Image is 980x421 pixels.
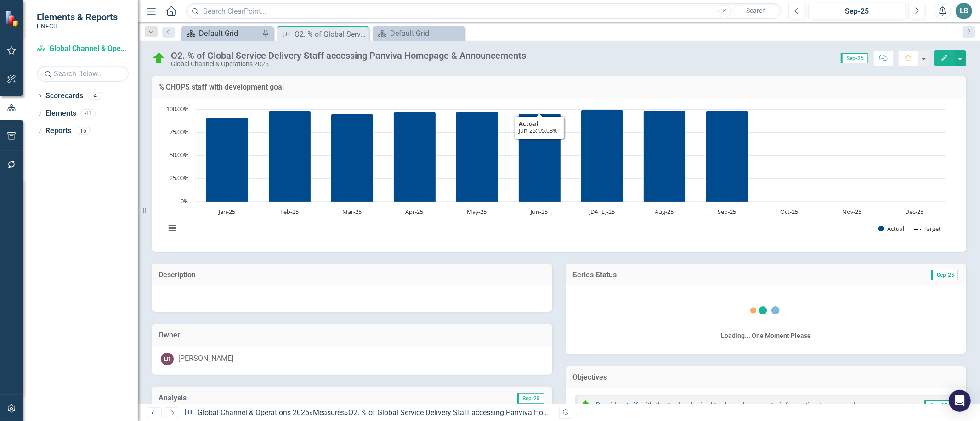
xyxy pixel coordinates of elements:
path: Sep-25, 98.49. Actual. [706,111,748,202]
text: Jun-25 [530,208,548,216]
g: Actual, series 1 of 2. Bar series with 12 bars. [206,109,915,202]
span: Elements & Reports [37,11,118,22]
text: Mar-25 [342,208,362,216]
text: Target [923,225,941,233]
h3: % CHOPS staff with development goal [159,83,959,91]
div: Open Intercom Messenger [949,390,971,412]
a: Global Channel & Operations 2025 [37,44,129,54]
button: Search [733,5,779,17]
input: Search Below... [37,66,129,82]
div: Sep-25 [811,6,903,17]
text: Jan-25 [218,208,235,216]
h3: Description [159,271,545,279]
img: On Target [152,51,166,66]
text: 25.00% [170,174,189,182]
g: Target, series 2 of 2. Line with 12 data points. [226,121,917,125]
button: Show Target [914,225,941,233]
a: Default Grid [375,28,462,39]
div: Loading... One Moment Please [721,331,811,340]
text: May-25 [467,208,487,216]
text: Oct-25 [781,208,799,216]
span: Sep-25 [517,393,544,404]
div: Default Grid [390,28,462,39]
span: Sep-25 [841,53,868,63]
path: May-25, 97.41. Actual. [456,112,498,202]
path: Jan-25, 90.75. Actual. [206,118,249,202]
button: Sep-25 [808,3,906,19]
span: Search [746,7,766,14]
h3: Owner [159,331,545,339]
div: Default Grid [199,28,260,39]
text: Actual [887,225,904,233]
text: 50.00% [170,151,189,159]
text: Aug-25 [655,208,674,216]
text: Nov-25 [842,208,861,216]
img: On Target [580,399,591,410]
text: [DATE]-25 [589,208,615,216]
button: Show Actual [878,225,904,233]
div: LR [161,353,174,365]
div: Global Channel & Operations 2025 [171,61,526,67]
a: Elements [45,108,76,119]
text: 0% [181,197,189,205]
div: O2. % of Global Service Delivery Staff accessing Panviva Homepage & Announcements [171,51,526,61]
div: O2. % of Global Service Delivery Staff accessing Panviva Homepage & Announcements [348,408,630,417]
span: Sep-25 [931,270,958,280]
text: 75.00% [170,128,189,136]
button: LB [956,3,972,19]
a: Scorecards [45,91,83,101]
input: Search ClearPoint... [186,3,782,19]
small: UNFCU [37,22,118,30]
text: Dec-25 [905,208,923,216]
path: Mar-25, 94.69. Actual. [331,114,374,202]
path: Jul-25, 99.39. Actual. [581,110,623,202]
path: Feb-25, 98.2. Actual. [269,111,311,202]
div: » » [184,408,552,418]
path: Aug-25, 98.71. Actual. [644,110,686,202]
h3: Analysis [159,394,352,402]
a: Global Channel & Operations 2025 [198,408,309,417]
div: Chart. Highcharts interactive chart. [161,105,957,242]
button: View chart menu, Chart [165,221,178,234]
text: Apr-25 [406,208,424,216]
path: Apr-25, 96.64. Actual. [394,112,436,202]
h3: Series Status [573,271,810,279]
a: Measures [313,408,345,417]
div: 41 [81,110,96,118]
span: Sep-25 [924,400,952,410]
h3: Objectives [573,373,960,382]
a: Default Grid [184,28,260,39]
div: 4 [88,92,102,100]
text: Sep-25 [718,208,736,216]
svg: Interactive chart [161,105,950,242]
div: O2. % of Global Service Delivery Staff accessing Panviva Homepage & Announcements [295,28,367,40]
div: [PERSON_NAME] [178,354,233,364]
text: 100.00% [166,105,189,113]
a: Reports [45,126,71,136]
div: 16 [76,127,91,135]
path: Jun-25, 95.08. Actual. [519,113,561,202]
img: ClearPoint Strategy [4,10,21,27]
text: Feb-25 [280,208,299,216]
